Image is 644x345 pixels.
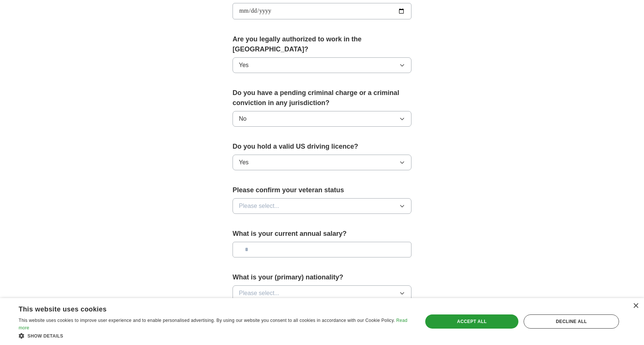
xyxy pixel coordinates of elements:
span: Show details [28,333,63,339]
div: Close [633,303,638,309]
button: Yes [233,57,411,73]
button: Please select... [233,198,411,214]
label: What is your current annual salary? [233,229,411,239]
span: No [239,114,246,123]
label: Please confirm your veteran status [233,185,411,195]
label: Do you hold a valid US driving licence? [233,142,411,152]
span: Yes [239,61,249,70]
div: Decline all [524,314,619,329]
span: Please select... [239,289,280,298]
span: This website uses cookies to improve user experience and to enable personalised advertising. By u... [19,318,395,323]
div: Show details [19,332,411,339]
label: Are you legally authorized to work in the [GEOGRAPHIC_DATA]? [233,34,411,54]
button: Yes [233,155,411,170]
button: Please select... [233,285,411,301]
button: No [233,111,411,127]
label: What is your (primary) nationality? [233,272,411,282]
div: Accept all [425,314,518,329]
span: Yes [239,158,249,167]
label: Do you have a pending criminal charge or a criminal conviction in any jurisdiction? [233,88,411,108]
div: This website uses cookies [19,303,392,314]
span: Please select... [239,202,280,211]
